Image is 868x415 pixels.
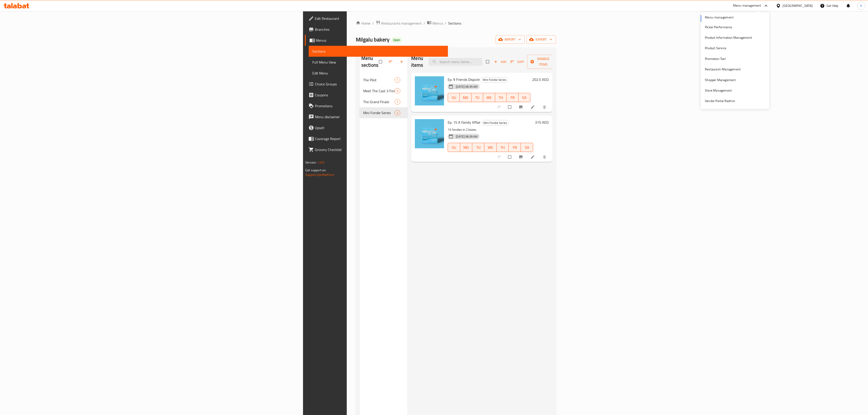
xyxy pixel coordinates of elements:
[395,100,400,104] span: 1
[454,134,479,139] span: [DATE] 08:39 AM
[505,153,515,161] span: Select to update
[483,93,495,102] button: WE
[315,136,444,141] span: Coverage Report
[516,152,527,162] button: Branch-specific-item
[497,94,505,101] span: TH
[360,96,408,107] div: The Grand Finale1
[363,110,395,115] span: Mini Fondie Series
[363,77,395,83] span: The Pilot
[510,59,524,64] span: Sort
[496,35,525,44] button: import
[450,94,458,101] span: SU
[507,58,527,65] span: Sort items
[462,144,470,151] span: MO
[305,144,448,155] a: Grocery Checklist
[312,49,444,54] span: Sections
[305,167,326,173] span: Get support on:
[705,88,732,93] div: Store Management
[521,143,533,152] button: SA
[483,57,493,66] span: Select section
[460,93,472,102] button: MO
[317,159,324,165] span: 1.0.0
[539,152,550,162] button: delete
[309,68,448,79] a: Edit Menu
[460,143,472,152] button: MO
[448,20,461,26] span: Sections
[448,76,480,83] span: Ep. 9 Friends Dispute
[395,88,400,94] div: items
[493,58,507,65] span: Add item
[532,76,549,83] h6: 202.5 AED
[705,56,726,61] div: Promotion Tool
[520,94,529,101] span: SA
[305,35,448,46] a: Menus
[305,79,448,90] a: Choice Groups
[505,103,515,111] span: Select to update
[530,105,536,109] a: Edit menu item
[315,114,444,120] span: Menu disclaimer
[531,56,556,67] span: Manage items
[386,57,397,67] span: Sort sections
[415,76,444,105] img: Ep. 9 Friends Dispute
[705,46,726,51] div: Product Service
[356,20,556,26] nav: breadcrumb
[539,102,550,112] button: delete
[360,73,408,120] nav: Menu sections
[509,58,525,65] button: Sort
[481,77,508,83] div: Mini Fondie Series
[395,77,400,83] div: items
[481,77,508,82] span: Mini Fondie Series
[395,99,400,105] div: items
[454,85,479,89] span: [DATE] 08:39 AM
[498,144,507,151] span: TH
[305,24,448,35] a: Branches
[309,57,448,68] a: Full Menu View
[493,58,507,65] button: Add
[705,35,752,40] div: Product Information Management
[484,143,496,152] button: WE
[305,13,448,24] a: Edit Restaurant
[497,143,509,152] button: TH
[485,94,493,101] span: WE
[516,102,527,112] button: Branch-specific-item
[535,119,549,126] h6: 315 AED
[499,37,521,42] span: import
[509,143,521,152] button: FR
[473,94,482,101] span: TU
[705,77,736,82] div: Shopper Management
[309,46,448,57] a: Sections
[448,127,533,133] p: 15 fondies in 2 boxes.
[860,3,862,8] span: S
[530,155,536,159] a: Edit menu item
[527,55,560,69] button: Manage items
[494,59,506,64] span: Add
[315,103,444,109] span: Promotions
[526,35,556,44] button: export
[415,119,444,148] img: Ep. 15 A Family Affair
[397,57,408,67] button: Add section
[315,27,444,32] span: Branches
[482,120,509,126] span: Mini Fondie Series
[448,93,460,102] button: SU
[486,144,495,151] span: WE
[363,88,395,94] div: Meet The Cast 3 Fondies
[312,70,444,76] span: Edit Menu
[360,85,408,96] div: Meet The Cast 3 Fondies5
[705,25,732,30] div: Picker Performance
[363,99,395,105] div: The Grand Finale
[523,144,531,151] span: SA
[305,172,334,178] a: Support.OpsPlatform
[395,89,400,93] span: 5
[450,144,458,151] span: SU
[481,120,509,126] div: Mini Fondie Series
[316,38,444,43] span: Menus
[395,110,400,115] div: items
[305,90,448,100] a: Coupons
[315,92,444,98] span: Coupons
[474,144,483,151] span: TU
[395,78,400,82] span: 1
[530,37,552,42] span: export
[305,122,448,133] a: Upsell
